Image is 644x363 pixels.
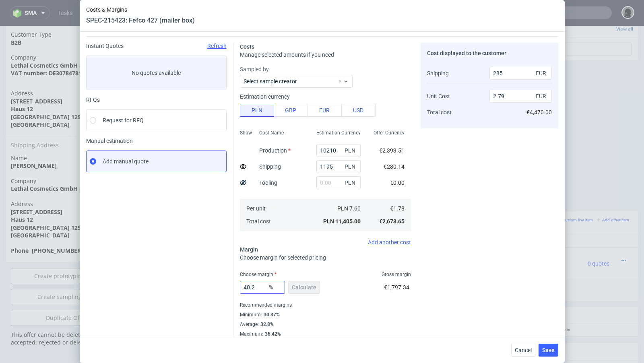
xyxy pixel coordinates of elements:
[246,205,266,212] span: Per unit
[236,243,266,249] span: Source:
[259,179,277,186] label: Tooling
[11,28,122,36] span: Company
[414,209,454,222] th: Net Total
[267,282,283,293] span: %
[526,109,552,115] span: €4,470.00
[274,104,308,117] button: GBP
[555,298,603,311] th: Status
[11,263,122,279] a: Create sampling offer
[141,228,181,248] img: ico-item-custom-a8f9c3db6a5631ce2f509e228e8b95abde266dc4376634de7b166047de09ff05.png
[86,43,227,49] div: Instant Quotes
[379,260,414,275] td: €150.00
[138,72,233,90] td: Payment
[103,157,149,165] span: Add manual quote
[379,147,405,154] span: €2,393.51
[6,305,127,326] div: This offer cannot be deleted, because it's accepted, rejected or deleted already.
[11,151,122,159] span: Company
[354,260,379,275] td: 1
[374,130,405,136] span: Offer Currency
[384,284,409,291] span: €1,797.34
[343,161,359,172] span: PLN
[390,179,405,186] span: €0.00
[454,209,495,222] th: Dependencies
[514,298,555,311] th: Total
[138,10,233,31] td: Region
[207,264,223,271] strong: OGPO
[534,91,550,102] span: EUR
[263,331,281,337] div: 35.42%
[354,222,379,254] td: 1500
[240,65,411,73] label: Sampled by
[11,221,83,229] strong: Phone [PHONE_NUMBER]
[202,235,215,241] a: ISQZ
[379,218,405,225] span: €2,673.65
[11,43,85,51] strong: VAT number: DE307847816
[597,192,629,196] small: Add other item
[11,284,122,300] a: Duplicate Offer
[323,218,361,225] span: PLN 11,405.00
[86,16,195,25] header: SPEC-215423: Fefco 427 (mailer box)
[240,272,277,277] label: Choose margin
[138,159,221,168] button: Force CRM resync
[259,321,274,328] div: 32.8%
[184,298,212,311] th: ID
[308,104,342,117] button: EUR
[414,260,454,275] td: €150.00
[316,130,361,136] span: Estimation Currency
[262,311,280,318] div: 30.37%
[427,109,452,115] span: Total cost
[6,110,127,128] div: Shipping Address
[454,192,492,196] small: Add PIM line item
[11,36,103,43] strong: Lethal Cosmetics GmbH & Co. KG
[240,52,334,58] span: Manage selected amounts if you need
[233,209,354,222] th: Name
[293,227,323,233] span: SPEC- 215423
[495,222,536,254] td: €4,245.00
[86,6,195,13] span: Costs & Margins
[86,56,227,90] label: No quotes available
[427,93,450,99] span: Unit Cost
[354,209,379,222] th: Quant.
[138,51,233,72] td: Assumed delivery zipcode
[11,242,122,258] a: Create prototyping offer
[240,254,326,261] span: Choose margin for selected pricing
[240,320,411,329] div: Average :
[236,264,251,272] span: Versand
[11,159,103,167] strong: Lethal Cosmetics GmbH & Co. KG
[11,174,122,182] span: Address
[495,209,536,222] th: Total
[199,209,233,222] th: LIID
[133,317,638,335] div: Notes displayed below the Offer
[236,225,351,250] div: CustomPack • Custom
[259,147,291,154] label: Production
[137,256,162,260] span: Dependencies
[208,92,215,98] img: Hokodo
[86,138,227,144] span: Manual estimation
[103,116,144,124] span: Request for RFQ
[138,140,233,159] td: Duplicate of (Offer ID)
[240,130,252,136] span: Show
[240,246,258,253] span: Margin
[86,97,227,103] div: RFQs
[11,87,87,95] strong: [GEOGRAPHIC_DATA] 12555
[397,17,632,30] input: Type to create new task
[384,163,405,170] span: €280.14
[11,198,87,206] strong: [GEOGRAPHIC_DATA] 12555
[511,344,535,357] button: Cancel
[11,95,70,103] strong: [GEOGRAPHIC_DATA]
[11,128,122,136] span: Name
[240,281,285,294] input: 0.00
[259,130,284,136] span: Cost Name
[246,218,271,225] span: Total cost
[244,78,297,85] label: Select sample creator
[11,5,122,13] span: Customer Type
[390,205,405,212] span: €1.78
[382,271,411,278] span: Gross margin
[235,72,376,84] button: Single payment (default)
[11,136,57,144] strong: [PERSON_NAME]
[138,124,233,140] td: Reorder
[240,43,254,50] span: Costs
[11,13,21,21] strong: B2B
[138,90,233,105] td: Enable flexible payments
[212,298,258,311] th: Name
